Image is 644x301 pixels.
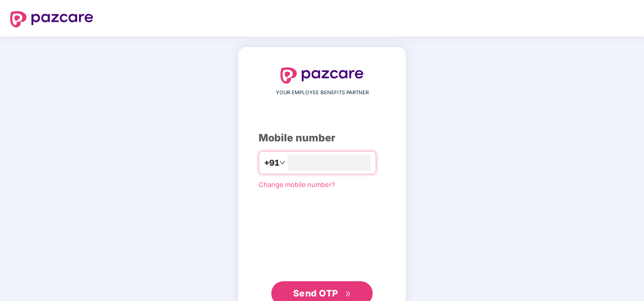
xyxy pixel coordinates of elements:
span: Send OTP [293,288,338,298]
img: logo [280,67,364,84]
span: double-right [345,291,351,297]
img: logo [10,11,93,27]
span: YOUR EMPLOYEE BENEFITS PARTNER [276,89,369,97]
div: Mobile number [259,130,385,146]
span: +91 [264,157,279,169]
span: down [279,160,285,166]
a: Change mobile number? [259,180,335,189]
